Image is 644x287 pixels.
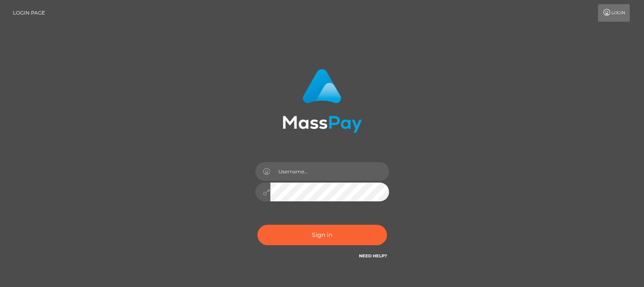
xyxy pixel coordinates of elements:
[283,69,362,133] img: MassPay Login
[598,4,630,22] a: Login
[257,225,387,245] button: Sign in
[270,162,389,181] input: Username...
[13,4,45,22] a: Login Page
[359,253,387,259] a: Need Help?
